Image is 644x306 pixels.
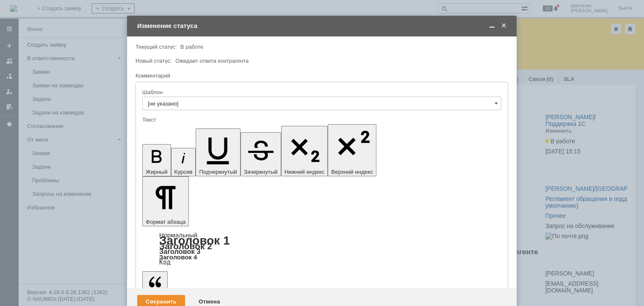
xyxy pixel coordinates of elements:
[285,169,325,175] span: Нижний индекс
[137,22,508,30] div: Изменение статуса
[159,241,212,251] a: Заголовок 2
[159,231,197,239] a: Нормальный
[142,117,500,122] div: Текст
[135,44,177,50] label: Текущий статус:
[159,253,197,261] a: Заголовок 4
[199,169,237,175] span: Подчеркнутый
[328,124,376,176] button: Верхний индекс
[3,3,124,51] div: В бумажном виде настроила вам с параметром "КатегорииВХарак", попробуйте сделать тестовый докумен...
[240,132,281,176] button: Зачеркнутый
[142,271,168,300] button: Цитата
[135,72,506,80] div: Комментарий
[135,58,172,64] label: Новый статус:
[142,232,501,265] div: Формат абзаца
[159,259,171,266] a: Код
[180,44,203,50] span: В работе
[146,219,185,225] span: Формат абзаца
[244,169,278,175] span: Зачеркнутый
[146,169,168,175] span: Жирный
[488,22,496,30] span: Свернуть (Ctrl + M)
[159,248,200,255] a: Заголовок 3
[281,126,328,176] button: Нижний индекс
[174,169,193,175] span: Курсив
[171,148,196,176] button: Курсив
[331,169,373,175] span: Верхний индекс
[142,89,500,95] div: Шаблон
[142,144,171,176] button: Жирный
[142,176,189,226] button: Формат абзаца
[500,22,508,30] span: Закрыть
[175,58,249,64] span: Ожидает ответа контрагента
[196,128,240,176] button: Подчеркнутый
[159,234,230,247] a: Заголовок 1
